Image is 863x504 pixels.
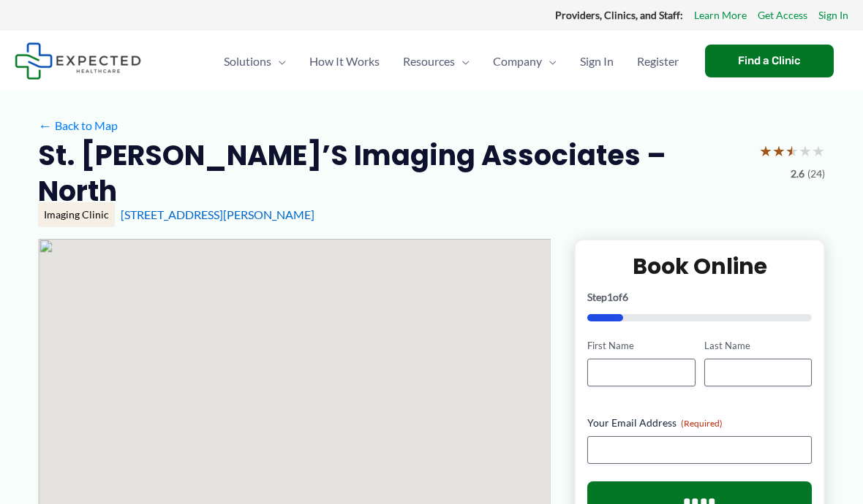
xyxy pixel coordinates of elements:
span: How It Works [309,36,380,87]
span: Solutions [224,36,271,87]
label: First Name [587,339,695,353]
a: How It Works [298,36,391,87]
a: Sign In [568,36,625,87]
a: [STREET_ADDRESS][PERSON_NAME] [121,207,314,221]
a: Find a Clinic [705,45,834,77]
nav: Primary Site Navigation [212,36,690,87]
a: Register [625,36,690,87]
span: Sign In [580,36,614,87]
span: 1 [607,291,613,303]
span: ★ [785,137,799,164]
a: ResourcesMenu Toggle [391,36,481,87]
a: CompanyMenu Toggle [481,36,568,87]
h2: Book Online [587,252,812,280]
p: Step of [587,292,812,302]
a: ←Back to Map [38,115,118,137]
a: Learn More [694,6,747,25]
span: Menu Toggle [542,36,557,87]
strong: Providers, Clinics, and Staff: [555,9,683,21]
label: Last Name [704,339,812,353]
span: ★ [772,137,785,164]
span: ★ [799,137,812,164]
span: Menu Toggle [455,36,470,87]
span: Register [637,36,679,87]
span: 2.6 [791,164,804,183]
a: SolutionsMenu Toggle [212,36,298,87]
span: ★ [759,137,772,164]
span: Resources [403,36,455,87]
span: (24) [807,164,825,183]
span: Menu Toggle [271,36,286,87]
div: Imaging Clinic [38,202,115,227]
span: Company [493,36,542,87]
span: 6 [622,291,628,303]
span: ★ [812,137,825,164]
h2: St. [PERSON_NAME]’s Imaging Associates – North [38,137,747,210]
span: ← [38,118,52,132]
img: Expected Healthcare Logo - side, dark font, small [15,42,141,80]
a: Sign In [818,6,848,25]
label: Your Email Address [587,416,812,430]
a: Get Access [758,6,807,25]
span: (Required) [681,418,723,429]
